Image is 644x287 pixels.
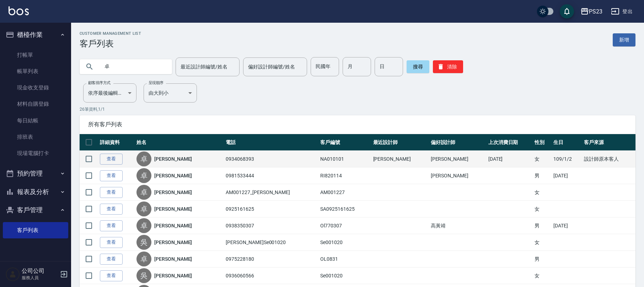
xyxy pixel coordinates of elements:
td: RI820114 [318,167,371,184]
td: OL0831 [318,251,371,267]
button: 預約管理 [3,164,68,183]
a: [PERSON_NAME] [154,222,192,229]
div: 由大到小 [144,83,197,103]
a: 查看 [100,237,123,248]
td: [PERSON_NAME] [429,167,487,184]
a: 每日結帳 [3,112,68,129]
div: PS23 [589,7,602,16]
td: [DATE] [552,167,582,184]
th: 最近設計師 [371,134,429,151]
a: [PERSON_NAME] [154,155,192,162]
td: Se001020 [318,267,371,284]
a: 現場電腦打卡 [3,145,68,161]
span: 所有客戶列表 [88,121,627,128]
td: [PERSON_NAME] [429,151,487,167]
p: 服務人員 [22,275,58,281]
td: 女 [533,201,552,217]
td: [PERSON_NAME]Se001020 [224,234,318,251]
th: 性別 [533,134,552,151]
td: [PERSON_NAME] [371,151,429,167]
a: [PERSON_NAME] [154,205,192,213]
a: [PERSON_NAME] [154,172,192,179]
a: 查看 [100,170,123,181]
div: 吳 [136,268,151,283]
a: 查看 [100,254,123,265]
button: 櫃檯作業 [3,26,68,44]
td: Se001020 [318,234,371,251]
th: 電話 [224,134,318,151]
img: Logo [9,6,29,15]
td: AM001227 [318,184,371,201]
div: 卓 [136,185,151,200]
a: 現金收支登錄 [3,79,68,96]
td: SA0925161625 [318,201,371,217]
button: save [560,4,574,18]
td: 0925161625 [224,201,318,217]
th: 偏好設計師 [429,134,487,151]
a: 查看 [100,270,123,281]
a: 查看 [100,154,123,165]
h2: Customer Management List [80,31,141,36]
a: 材料自購登錄 [3,96,68,112]
td: 女 [533,184,552,201]
td: 0981533444 [224,167,318,184]
td: 男 [533,167,552,184]
a: 查看 [100,204,123,215]
td: Ol770307 [318,217,371,234]
a: 帳單列表 [3,63,68,79]
td: 0938350307 [224,217,318,234]
img: Person [6,267,20,281]
td: [DATE] [487,151,533,167]
input: 搜尋關鍵字 [100,57,166,76]
div: 吳 [136,235,151,250]
button: PS23 [578,4,605,19]
div: 卓 [136,218,151,233]
th: 姓名 [135,134,224,151]
div: 卓 [136,252,151,266]
a: [PERSON_NAME] [154,239,192,246]
td: NA010101 [318,151,371,167]
p: 26 筆資料, 1 / 1 [80,106,635,112]
td: 高黃靖 [429,217,487,234]
div: 卓 [136,151,151,166]
th: 生日 [552,134,582,151]
a: 排班表 [3,129,68,145]
th: 詳細資料 [98,134,135,151]
td: 女 [533,151,552,167]
a: 新增 [613,33,635,46]
h3: 客戶列表 [80,39,141,49]
a: 打帳單 [3,47,68,63]
td: AM001227_[PERSON_NAME] [224,184,318,201]
a: 客戶列表 [3,222,68,238]
a: [PERSON_NAME] [154,189,192,196]
td: 男 [533,217,552,234]
td: 女 [533,267,552,284]
button: 報表及分析 [3,183,68,201]
th: 上次消費日期 [487,134,533,151]
a: [PERSON_NAME] [154,255,192,263]
td: 0975228180 [224,251,318,267]
th: 客戶來源 [582,134,635,151]
button: 搜尋 [407,60,429,73]
td: 0936060566 [224,267,318,284]
td: 0934068393 [224,151,318,167]
td: 男 [533,251,552,267]
button: 清除 [433,60,463,73]
div: 卓 [136,202,151,216]
td: 女 [533,234,552,251]
button: 客戶管理 [3,201,68,219]
td: [DATE] [552,217,582,234]
th: 客戶編號 [318,134,371,151]
label: 呈現順序 [149,80,163,85]
a: 查看 [100,187,123,198]
a: [PERSON_NAME] [154,272,192,279]
a: 查看 [100,220,123,231]
div: 依序最後編輯時間 [83,83,136,103]
h5: 公司公司 [22,267,58,275]
td: 設計師原本客人 [582,151,635,167]
label: 顧客排序方式 [88,80,111,85]
div: 卓 [136,168,151,183]
td: 109/1/2 [552,151,582,167]
button: 登出 [608,5,635,18]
